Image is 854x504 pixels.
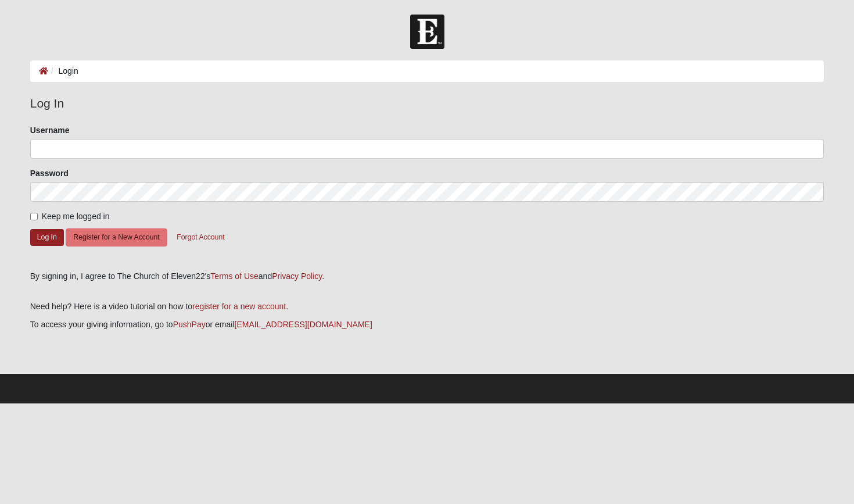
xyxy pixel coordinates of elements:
[30,124,70,136] label: Username
[48,65,78,77] li: Login
[30,270,824,283] div: By signing in, I agree to The Church of Eleven22's and .
[192,302,286,311] a: register for a new account
[410,15,444,49] img: Church of Eleven22 Logo
[42,212,110,221] span: Keep me logged in
[30,319,824,331] p: To access your giving information, go to or email
[66,228,167,246] button: Register for a New Account
[30,94,824,113] legend: Log In
[235,320,372,329] a: [EMAIL_ADDRESS][DOMAIN_NAME]
[30,229,64,246] button: Log In
[30,301,824,313] p: Need help? Here is a video tutorial on how to .
[30,167,69,179] label: Password
[30,213,38,220] input: Keep me logged in
[210,271,258,281] a: Terms of Use
[169,228,232,246] button: Forgot Account
[173,320,206,329] a: PushPay
[272,271,322,281] a: Privacy Policy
